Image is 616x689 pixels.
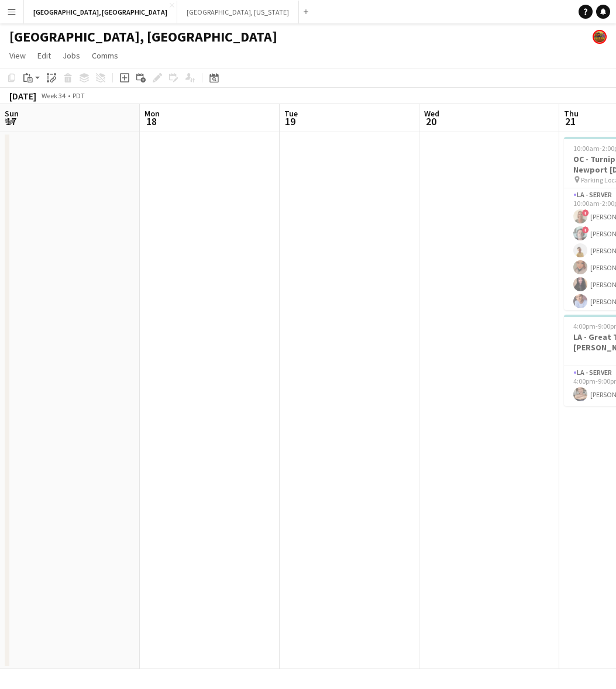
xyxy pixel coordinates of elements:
[283,115,298,128] span: 19
[144,108,160,119] span: Mon
[5,108,19,119] span: Sun
[63,50,80,61] span: Jobs
[92,50,118,61] span: Comms
[582,209,589,216] span: !
[58,48,85,63] a: Jobs
[562,115,579,128] span: 21
[143,115,160,128] span: 18
[3,115,19,128] span: 17
[73,91,85,100] div: PDT
[37,50,51,61] span: Edit
[24,1,177,23] button: [GEOGRAPHIC_DATA], [GEOGRAPHIC_DATA]
[5,48,30,63] a: View
[564,108,579,119] span: Thu
[9,50,26,61] span: View
[424,108,439,119] span: Wed
[39,91,68,100] span: Week 34
[9,90,36,102] div: [DATE]
[422,115,439,128] span: 20
[33,48,56,63] a: Edit
[593,30,607,44] app-user-avatar: Rollin Hero
[9,28,277,46] h1: [GEOGRAPHIC_DATA], [GEOGRAPHIC_DATA]
[177,1,299,23] button: [GEOGRAPHIC_DATA], [US_STATE]
[87,48,123,63] a: Comms
[284,108,298,119] span: Tue
[582,226,589,233] span: !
